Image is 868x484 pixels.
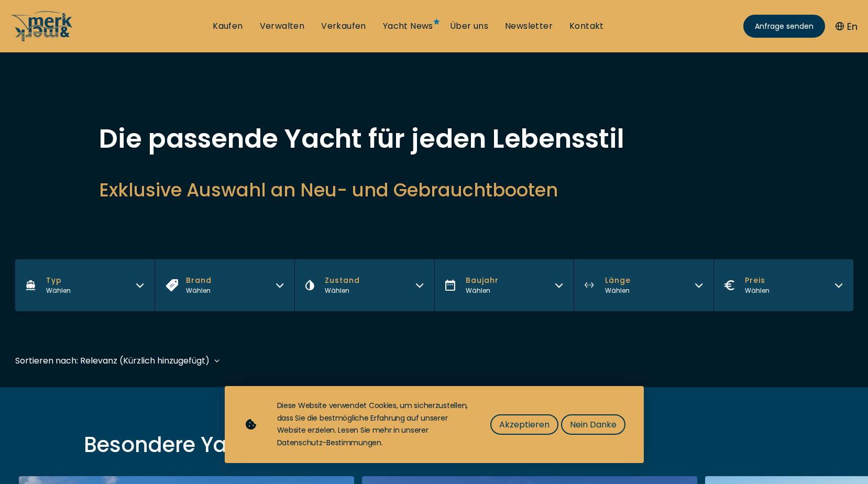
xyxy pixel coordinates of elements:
[46,286,71,295] div: Wählen
[570,418,617,431] span: Nein Danke
[213,20,243,32] a: Kaufen
[99,177,770,203] h2: Exklusive Auswahl an Neu- und Gebrauchtbooten
[466,275,499,286] span: Baujahr
[15,259,155,311] button: TypWählen
[186,286,212,295] div: Wählen
[434,259,574,311] button: BaujahrWählen
[836,19,858,34] button: En
[325,275,360,286] span: Zustand
[46,275,71,286] span: Typ
[745,275,770,286] span: Preis
[186,275,212,286] span: Brand
[505,20,553,32] a: Newsletter
[713,259,853,311] button: PreisWählen
[450,20,488,32] a: Über uns
[490,414,558,435] button: Akzeptieren
[15,354,210,367] div: Sortieren nach: Relevanz (Kürzlich hinzugefügt)
[569,20,604,32] a: Kontakt
[260,20,305,32] a: Verwalten
[743,15,825,38] a: Anfrage senden
[99,126,770,152] h1: Die passende Yacht für jeden Lebensstil
[325,286,360,295] div: Wählen
[294,259,434,311] button: ZustandWählen
[277,437,381,448] a: Datenschutz-Bestimmungen
[499,418,550,431] span: Akzeptieren
[321,20,366,32] a: Verkaufen
[574,259,713,311] button: LängeWählen
[605,275,631,286] span: Länge
[155,259,294,311] button: BrandWählen
[383,20,433,32] a: Yacht News
[755,21,814,32] span: Anfrage senden
[605,286,631,295] div: Wählen
[561,414,625,435] button: Nein Danke
[745,286,770,295] div: Wählen
[466,286,499,295] div: Wählen
[277,400,469,449] div: Diese Website verwendet Cookies, um sicherzustellen, dass Sie die bestmögliche Erfahrung auf unse...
